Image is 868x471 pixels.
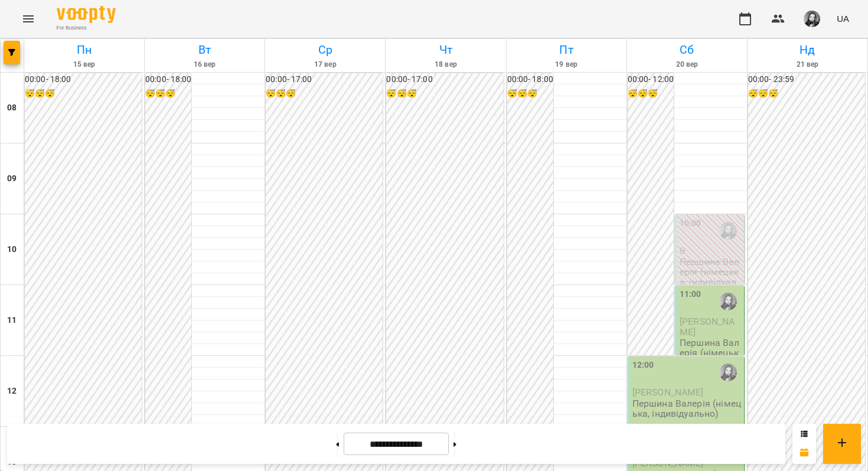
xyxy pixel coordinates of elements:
span: For Business [57,24,116,32]
span: UA [837,12,849,25]
h6: 12 [7,385,17,398]
h6: 08 [7,102,17,115]
h6: 19 вер [508,59,625,70]
h6: 😴😴😴 [748,87,865,100]
label: 10:00 [680,217,701,230]
h6: 😴😴😴 [25,87,142,100]
p: 0 [680,246,742,256]
h6: Вт [146,41,263,59]
h6: Сб [629,41,745,59]
h6: Пт [508,41,625,59]
h6: Нд [749,41,866,59]
p: Першина Валерія (німецька, індивідуально) [680,257,742,297]
h6: 15 вер [26,59,142,70]
h6: 20 вер [629,59,745,70]
h6: 00:00 - 12:00 [628,73,674,86]
p: Першина Валерія (німецька, індивідуально) [680,338,742,378]
h6: 18 вер [387,59,504,70]
img: Першина Валерія Андріївна (н) [719,222,737,240]
h6: 11 [7,314,17,327]
h6: 09 [7,172,17,185]
img: 9e1ebfc99129897ddd1a9bdba1aceea8.jpg [804,11,820,27]
h6: 21 вер [749,59,866,70]
button: Menu [14,5,43,33]
h6: 😴😴😴 [386,87,503,100]
label: 12:00 [632,359,654,372]
img: Першина Валерія Андріївна (н) [719,293,737,310]
h6: 16 вер [146,59,263,70]
h6: 17 вер [267,59,383,70]
h6: 00:00 - 18:00 [507,73,553,86]
h6: 10 [7,243,17,256]
h6: 😴😴😴 [145,87,191,100]
h6: Пн [26,41,142,59]
h6: 😴😴😴 [266,87,383,100]
h6: 00:00 - 17:00 [266,73,383,86]
label: 11:00 [680,288,701,301]
h6: 00:00 - 18:00 [25,73,142,86]
h6: 00:00 - 18:00 [145,73,191,86]
span: [PERSON_NAME] [680,316,735,337]
h6: 00:00 - 17:00 [386,73,503,86]
p: Першина Валерія (німецька, індивідуально) [632,398,742,419]
h6: 00:00 - 23:59 [748,73,865,86]
img: Voopty Logo [57,6,116,23]
h6: Ср [267,41,383,59]
h6: Чт [387,41,504,59]
h6: 😴😴😴 [628,87,674,100]
img: Першина Валерія Андріївна (н) [719,364,737,381]
button: UA [832,8,854,30]
h6: 😴😴😴 [507,87,553,100]
span: [PERSON_NAME] [632,387,704,398]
